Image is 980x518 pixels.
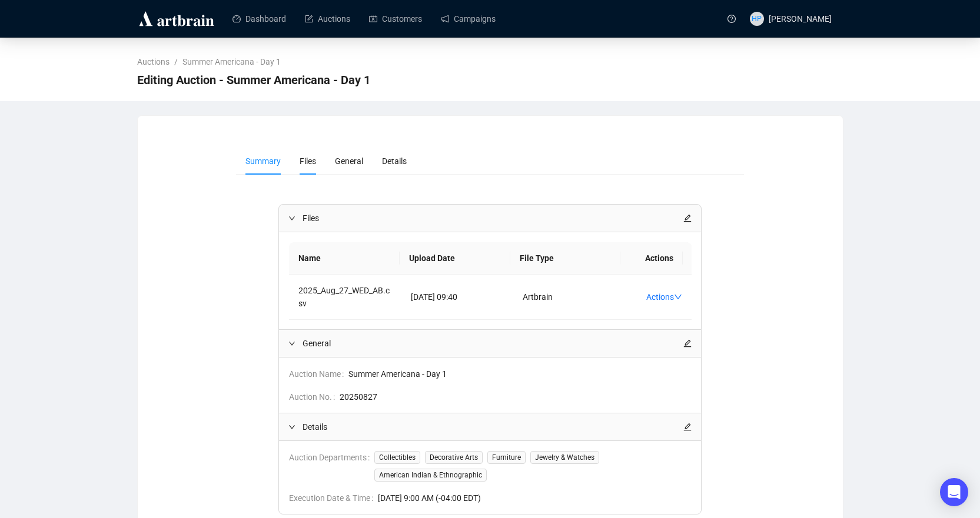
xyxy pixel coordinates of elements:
span: Collectibles [374,451,420,464]
span: Artbrain [523,292,553,302]
span: Execution Date & Time [289,492,378,504]
td: [DATE] 09:40 [401,275,514,320]
li: / [174,55,178,68]
a: Customers [369,4,422,34]
span: Summer Americana - Day 1 [348,367,692,380]
th: File Type [510,242,621,275]
img: logo [137,9,216,28]
span: Auction Departments [289,451,374,482]
div: Generaledit [279,330,701,357]
span: Details [303,420,683,433]
span: [PERSON_NAME] [769,14,832,24]
a: Summer Americana - Day 1 [180,55,283,68]
span: Decorative Arts [425,451,483,464]
span: edit [683,423,692,431]
a: Actions [646,292,682,302]
span: edit [683,214,692,222]
a: Campaigns [441,4,496,34]
span: Files [300,156,316,166]
a: Auctions [135,55,172,68]
div: Filesedit [279,205,701,232]
span: Summary [245,156,281,166]
span: HP [752,13,762,25]
span: expanded [288,423,295,430]
span: down [674,293,682,301]
th: Actions [620,242,683,275]
span: Jewelry & Watches [530,451,599,464]
span: General [303,337,683,350]
span: expanded [288,215,295,222]
span: Details [382,156,407,166]
td: 2025_Aug_27_WED_AB.csv [289,275,401,320]
th: Upload Date [400,242,510,275]
span: General [335,156,363,166]
span: question-circle [727,15,736,23]
span: Furniture [487,451,526,464]
a: Dashboard [232,4,286,34]
div: Detailsedit [279,413,701,440]
span: Files [303,212,683,225]
a: Auctions [305,4,350,34]
span: Auction No. [289,390,340,403]
th: Name [289,242,400,275]
span: Editing Auction - Summer Americana - Day 1 [137,71,370,89]
span: Auction Name [289,367,348,380]
span: American Indian & Ethnographic [374,469,487,482]
span: expanded [288,340,295,347]
span: edit [683,339,692,347]
span: 20250827 [340,390,692,403]
span: [DATE] 9:00 AM (-04:00 EDT) [378,492,692,504]
div: Open Intercom Messenger [940,478,968,506]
